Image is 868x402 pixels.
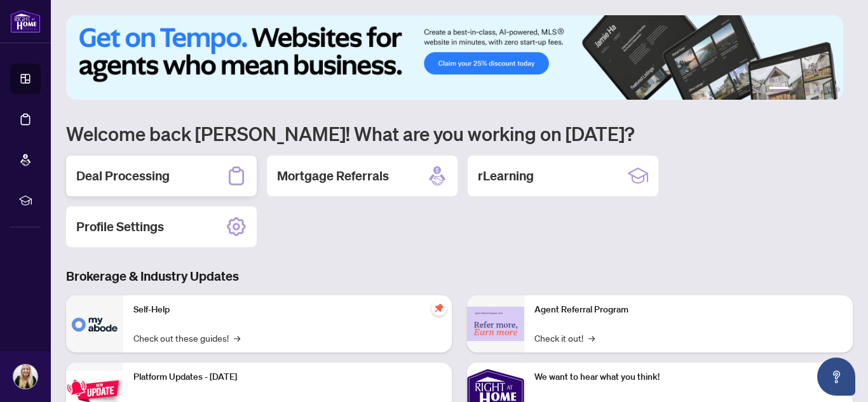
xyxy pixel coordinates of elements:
[277,167,389,185] h2: Mortgage Referrals
[66,295,123,352] img: Self-Help
[804,87,810,92] button: 3
[133,370,442,384] p: Platform Updates - [DATE]
[431,300,447,316] span: pushpin
[66,267,853,285] h3: Brokerage & Industry Updates
[835,87,840,92] button: 6
[13,365,37,389] img: Profile Icon
[794,87,799,92] button: 2
[817,358,855,396] button: Open asap
[76,218,164,236] h2: Profile Settings
[66,121,853,145] h1: Welcome back [PERSON_NAME]! What are you working on [DATE]?
[133,303,442,317] p: Self-Help
[467,307,524,342] img: Agent Referral Program
[133,331,240,345] a: Check out these guides!→
[534,303,843,317] p: Agent Referral Program
[76,167,170,185] h2: Deal Processing
[534,370,843,384] p: We want to hear what you think!
[66,15,843,100] img: Slide 0
[815,87,820,92] button: 4
[769,87,789,92] button: 1
[825,87,830,92] button: 5
[234,331,240,345] span: →
[478,167,534,185] h2: rLearning
[10,10,41,33] img: logo
[588,331,595,345] span: →
[534,331,595,345] a: Check it out!→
